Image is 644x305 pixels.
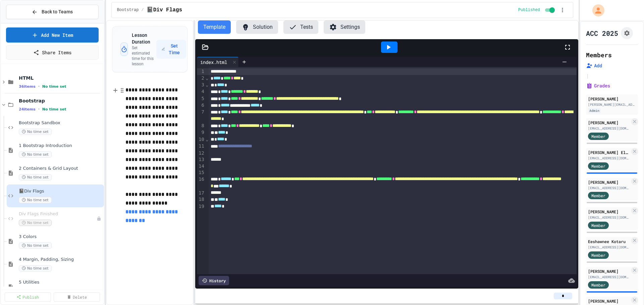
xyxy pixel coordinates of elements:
[588,108,601,113] div: Admin
[588,96,636,102] div: [PERSON_NAME]
[197,143,205,150] div: 11
[197,136,205,143] div: 10
[6,5,99,19] button: Back to Teams
[19,166,103,171] span: 2 Containers & Grid Layout
[236,20,278,34] button: Solution
[132,32,156,45] h3: Lesson Duration
[588,268,630,274] div: [PERSON_NAME]
[197,203,205,210] div: 19
[19,265,52,272] span: No time set
[197,150,205,157] div: 12
[585,3,606,18] div: My Account
[518,6,556,14] div: Content is published and visible to students
[19,280,103,285] span: 5 Utilities
[19,107,36,111] span: 24 items
[19,197,52,203] span: No time set
[6,45,99,60] a: Share Items
[283,20,318,34] button: Tests
[591,133,605,139] span: Member
[591,282,605,288] span: Member
[197,68,205,75] div: 1
[616,278,637,298] iframe: chat widget
[197,196,205,203] div: 18
[19,84,36,89] span: 36 items
[42,107,66,111] span: No time set
[197,82,205,88] div: 3
[197,169,205,176] div: 15
[197,156,205,163] div: 13
[19,151,52,158] span: No time set
[591,222,605,228] span: Member
[141,7,144,13] span: /
[588,179,630,185] div: [PERSON_NAME]
[19,220,52,226] span: No time set
[19,188,103,194] span: 📓Div Flags
[588,126,630,131] div: [EMAIL_ADDRESS][DOMAIN_NAME]
[42,84,66,89] span: No time set
[518,7,540,13] span: Published
[19,98,103,104] span: Bootstrap
[588,298,630,304] div: [PERSON_NAME]
[19,174,52,180] span: No time set
[117,7,139,13] span: Bootstrap
[197,75,205,82] div: 2
[586,72,589,80] span: |
[588,102,636,107] div: [PERSON_NAME][EMAIL_ADDRESS][DOMAIN_NAME]
[197,123,205,129] div: 8
[588,245,630,250] div: [EMAIL_ADDRESS][DOMAIN_NAME]
[197,176,205,190] div: 16
[588,149,630,155] div: [PERSON_NAME] El-[PERSON_NAME]
[199,276,229,285] div: History
[19,120,103,126] span: Bootstrap Sandbox
[591,193,605,199] span: Member
[19,211,97,217] span: Div Flags Finished
[197,129,205,136] div: 9
[621,27,633,39] button: Assignment Settings
[198,20,231,34] button: Template
[19,129,52,135] span: No time set
[19,234,103,240] span: 3 Colors
[54,292,100,302] a: Delete
[588,185,630,190] div: [EMAIL_ADDRESS][DOMAIN_NAME]
[205,82,209,87] span: Fold line
[588,238,630,244] div: Eeshawnee Kotaru
[586,82,610,89] button: Grades
[588,215,630,220] div: [EMAIL_ADDRESS][DOMAIN_NAME]
[324,20,365,34] button: Settings
[588,120,630,126] div: [PERSON_NAME]
[19,75,103,81] span: HTML
[197,109,205,123] div: 7
[197,102,205,109] div: 6
[586,62,602,69] button: Add
[205,75,209,81] span: Fold line
[38,106,40,112] span: •
[38,84,40,89] span: •
[197,59,230,66] div: index.html
[588,275,630,280] div: [EMAIL_ADDRESS][DOMAIN_NAME]
[205,137,209,142] span: Fold line
[19,242,52,249] span: No time set
[19,143,103,149] span: 1 Bootstrap Introduction
[586,28,618,38] h1: ACC 2025
[591,163,605,169] span: Member
[588,249,637,278] iframe: chat widget
[156,40,186,59] button: Set Time
[588,209,630,215] div: [PERSON_NAME]
[586,50,612,60] h2: Members
[197,163,205,170] div: 14
[42,8,73,15] span: Back to Teams
[147,6,182,14] span: 📓Div Flags
[132,45,156,67] p: Set estimated time for this lesson
[197,57,239,67] div: index.html
[197,88,205,95] div: 4
[97,216,101,221] div: Unpublished
[197,190,205,197] div: 17
[5,292,51,302] a: Publish
[197,95,205,102] div: 5
[19,257,103,262] span: 4 Margin, Padding, Sizing
[588,156,630,161] div: [EMAIL_ADDRESS][DOMAIN_NAME]
[6,27,99,43] a: Add New Item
